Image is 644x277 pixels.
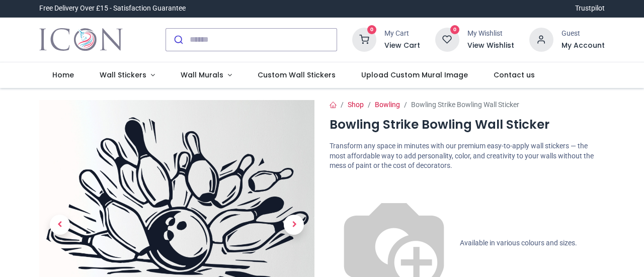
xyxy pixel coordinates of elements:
[348,101,364,109] a: Shop
[330,116,605,133] h1: Bowling Strike Bowling Wall Sticker
[52,70,74,80] span: Home
[460,239,577,247] span: Available in various colours and sizes.
[384,29,420,39] div: My Cart
[494,70,535,80] span: Contact us
[50,215,70,235] span: Previous
[181,70,223,80] span: Wall Murals
[39,26,122,54] a: Logo of Icon Wall Stickers
[561,41,605,51] a: My Account
[352,35,376,43] a: 0
[450,25,460,35] sup: 0
[166,29,190,51] button: Submit
[561,29,605,39] div: Guest
[168,62,245,88] a: Wall Murals
[39,26,122,54] img: Icon Wall Stickers
[367,25,377,35] sup: 0
[284,215,304,235] span: Next
[575,4,605,14] a: Trustpilot
[87,62,168,88] a: Wall Stickers
[375,101,400,109] a: Bowling
[467,41,514,51] a: View Wishlist
[330,141,605,171] p: Transform any space in minutes with our premium easy-to-apply wall stickers — the most affordable...
[384,41,420,51] a: View Cart
[467,29,514,39] div: My Wishlist
[39,4,186,14] div: Free Delivery Over £15 - Satisfaction Guarantee
[100,70,146,80] span: Wall Stickers
[435,35,459,43] a: 0
[411,101,519,109] span: Bowling Strike Bowling Wall Sticker
[258,70,336,80] span: Custom Wall Stickers
[361,70,468,80] span: Upload Custom Mural Image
